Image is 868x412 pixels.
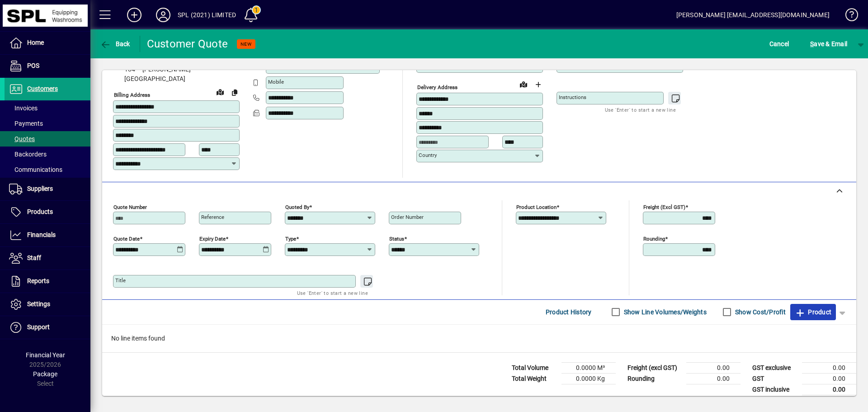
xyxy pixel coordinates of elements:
[5,270,90,293] a: Reports
[391,214,424,220] mat-label: Order number
[806,36,852,52] button: Save & Email
[5,201,90,223] a: Products
[33,370,57,378] span: Package
[686,362,741,373] td: 0.00
[149,7,178,23] button: Profile
[90,36,140,52] app-page-header-button: Back
[676,8,830,22] div: [PERSON_NAME] [EMAIL_ADDRESS][DOMAIN_NAME]
[605,104,676,115] mat-hint: Use 'Enter' to start a new line
[542,304,595,320] button: Product History
[178,8,236,22] div: SPL (2021) LIMITED
[27,231,56,238] span: Financials
[643,235,665,242] mat-label: Rounding
[285,204,309,210] mat-label: Quoted by
[213,85,227,99] a: View on map
[748,362,802,373] td: GST exclusive
[769,37,789,51] span: Cancel
[9,151,47,158] span: Backorders
[26,351,65,359] span: Financial Year
[643,204,685,210] mat-label: Freight (excl GST)
[27,208,53,215] span: Products
[686,373,741,384] td: 0.00
[507,362,561,373] td: Total Volume
[810,40,814,47] span: S
[748,384,802,395] td: GST inclusive
[98,36,132,52] button: Back
[27,185,53,192] span: Suppliers
[5,55,90,77] a: POS
[767,36,792,52] button: Cancel
[120,7,149,23] button: Add
[810,37,847,51] span: ave & Email
[5,147,90,162] a: Backorders
[623,362,686,373] td: Freight (excl GST)
[5,32,90,54] a: Home
[100,40,130,47] span: Back
[27,300,50,308] span: Settings
[5,162,90,177] a: Communications
[27,85,58,92] span: Customers
[102,325,856,352] div: No line items found
[9,104,38,112] span: Invoices
[5,100,90,116] a: Invoices
[27,323,50,331] span: Support
[27,39,44,46] span: Home
[147,37,228,51] div: Customer Quote
[5,116,90,131] a: Payments
[802,373,856,384] td: 0.00
[623,373,686,384] td: Rounding
[113,204,147,210] mat-label: Quote number
[5,316,90,339] a: Support
[507,373,561,384] td: Total Weight
[559,94,586,100] mat-label: Instructions
[389,235,404,242] mat-label: Status
[199,235,226,242] mat-label: Expiry date
[27,254,41,261] span: Staff
[802,384,856,395] td: 0.00
[5,247,90,270] a: Staff
[795,305,831,319] span: Product
[5,293,90,316] a: Settings
[27,62,39,69] span: POS
[516,77,531,91] a: View on map
[113,235,140,242] mat-label: Quote date
[748,373,802,384] td: GST
[802,362,856,373] td: 0.00
[241,41,252,47] span: NEW
[5,224,90,246] a: Financials
[531,77,545,92] button: Choose address
[839,2,857,31] a: Knowledge Base
[268,79,284,85] mat-label: Mobile
[27,277,49,284] span: Reports
[546,305,592,319] span: Product History
[297,288,368,298] mat-hint: Use 'Enter' to start a new line
[561,362,616,373] td: 0.0000 M³
[561,373,616,384] td: 0.0000 Kg
[622,308,707,317] label: Show Line Volumes/Weights
[9,135,35,142] span: Quotes
[113,65,240,84] span: 184 - *[PERSON_NAME] [GEOGRAPHIC_DATA]
[5,131,90,147] a: Quotes
[201,214,224,220] mat-label: Reference
[419,152,437,158] mat-label: Country
[227,85,242,99] button: Copy to Delivery address
[285,235,296,242] mat-label: Type
[5,178,90,200] a: Suppliers
[9,166,62,173] span: Communications
[115,277,126,284] mat-label: Title
[516,204,557,210] mat-label: Product location
[9,120,43,127] span: Payments
[733,308,786,317] label: Show Cost/Profit
[790,304,836,320] button: Product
